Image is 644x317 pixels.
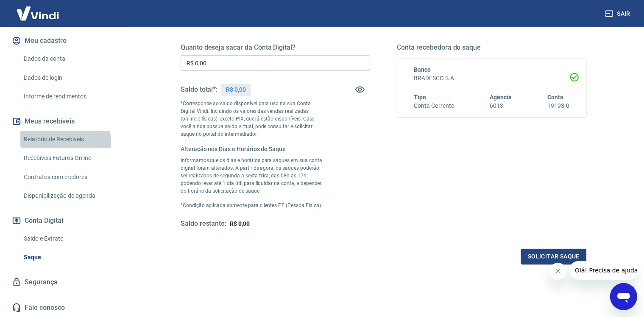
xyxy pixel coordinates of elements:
button: Meus recebíveis [10,112,117,131]
iframe: Mensagem da empresa [570,261,637,280]
iframe: Botão para abrir a janela de mensagens [610,283,637,310]
span: Tipo [414,94,427,101]
button: Sair [603,6,634,22]
h5: Saldo total*: [181,85,217,94]
a: Saldo e Extrato [20,230,117,247]
p: Informamos que os dias e horários para saques em sua conta digital foram alterados. A partir de a... [181,157,323,195]
a: Segurança [10,273,117,292]
span: Agência [490,94,512,101]
h6: BRADESCO S.A. [414,74,570,83]
h6: Alteração nos Dias e Horários de Saque [181,145,323,153]
a: Fale conosco [10,298,117,317]
p: *Condição aplicada somente para clientes PF (Pessoa Física). [181,202,323,209]
img: Vindi [10,0,65,26]
a: Disponibilização de agenda [20,187,117,205]
a: Relatório de Recebíveis [20,131,117,148]
p: R$ 0,00 [226,85,246,94]
a: Informe de rendimentos [20,88,117,105]
span: Conta [547,94,563,101]
button: Solicitar saque [521,249,586,264]
button: Meu cadastro [10,31,117,50]
a: Recebíveis Futuros Online [20,149,117,167]
span: Olá! Precisa de ajuda? [5,6,71,13]
a: Dados da conta [20,50,117,67]
span: Banco [414,66,431,73]
a: Saque [20,249,117,266]
h5: Quanto deseja sacar da Conta Digital? [181,43,370,52]
a: Contratos com credores [20,168,117,186]
h5: Saldo restante: [181,219,226,228]
h6: 6013 [490,101,512,110]
h6: Conta Corrente [414,101,454,110]
h5: Conta recebedora do saque [397,43,587,52]
a: Dados de login [20,69,117,87]
span: R$ 0,00 [230,220,250,227]
h6: 19193-0 [547,101,569,110]
iframe: Fechar mensagem [549,263,566,280]
button: Conta Digital [10,211,117,230]
p: *Corresponde ao saldo disponível para uso na sua Conta Digital Vindi. Incluindo os valores das ve... [181,100,323,138]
